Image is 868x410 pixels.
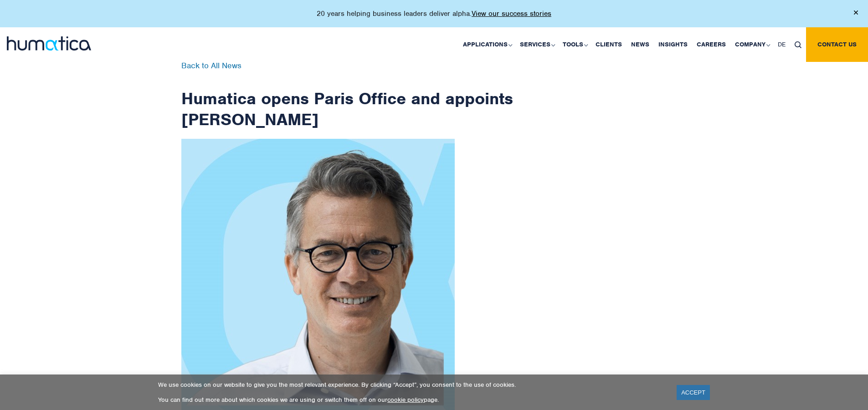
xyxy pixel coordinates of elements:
img: logo [7,36,91,51]
a: Careers [692,27,730,62]
a: Contact us [806,27,868,62]
img: search_icon [795,41,801,48]
h1: Humatica opens Paris Office and appoints [PERSON_NAME] [181,62,514,130]
a: cookie policy [387,396,424,404]
a: Tools [558,27,591,62]
a: Clients [591,27,627,62]
a: Back to All News [181,61,241,71]
a: DE [773,27,790,62]
a: ACCEPT [677,385,710,400]
span: DE [778,40,786,48]
p: You can find out more about which cookies we are using or switch them off on our page. [158,396,665,404]
a: Insights [654,27,692,62]
p: 20 years helping business leaders deliver alpha. [317,9,551,18]
a: Company [730,27,773,62]
a: News [627,27,654,62]
a: Services [515,27,558,62]
a: Applications [458,27,515,62]
a: View our success stories [472,9,551,18]
p: We use cookies on our website to give you the most relevant experience. By clicking “Accept”, you... [158,381,665,389]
